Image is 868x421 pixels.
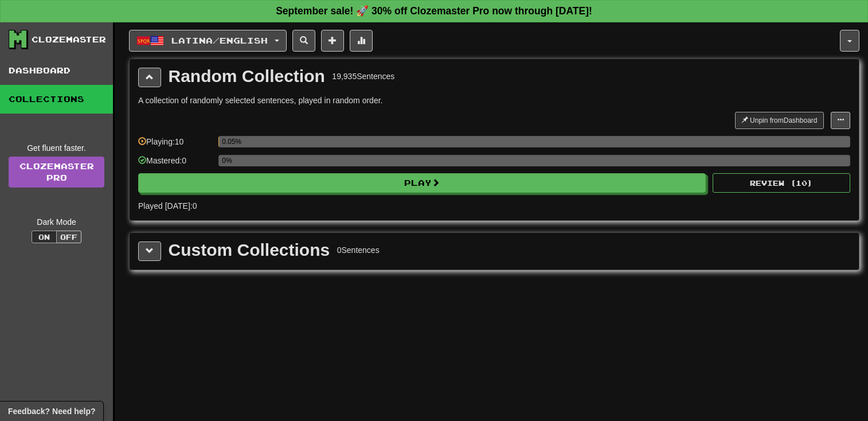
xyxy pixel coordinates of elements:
div: Playing: 10 [138,136,213,155]
button: Latina/English [129,30,287,52]
button: Play [138,173,706,193]
div: Mastered: 0 [138,155,213,174]
span: Open feedback widget [8,406,95,417]
strong: September sale! 🚀 30% off Clozemaster Pro now through [DATE]! [276,5,592,17]
button: Off [56,231,81,243]
div: Dark Mode [9,216,104,228]
button: On [32,231,57,243]
button: More stats [350,30,373,52]
button: Unpin fromDashboard [735,112,824,129]
div: Random Collection [169,68,325,85]
div: Custom Collections [169,241,330,259]
button: Review (10) [713,173,850,193]
span: Latina / English [171,36,268,45]
div: Clozemaster [32,34,106,45]
button: Search sentences [292,30,315,52]
div: 19,935 Sentences [332,71,394,82]
div: 0 Sentences [337,244,380,256]
span: Played [DATE]: 0 [138,201,197,210]
button: Add sentence to collection [321,30,344,52]
div: Get fluent faster. [9,142,104,154]
a: ClozemasterPro [9,157,104,188]
p: A collection of randomly selected sentences, played in random order. [138,95,850,106]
